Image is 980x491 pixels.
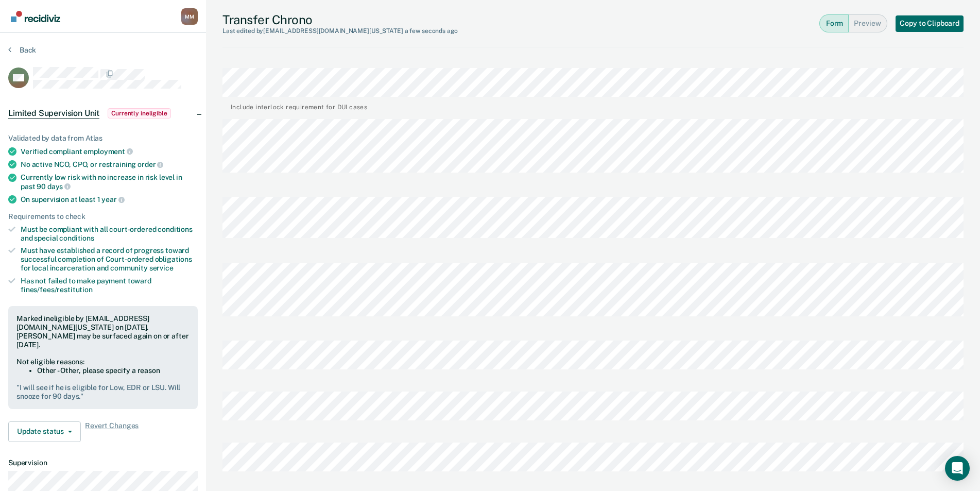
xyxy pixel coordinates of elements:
[8,134,198,143] div: Validated by data from Atlas
[21,195,198,204] div: On supervision at least 1
[8,212,198,221] div: Requirements to check
[11,11,60,22] img: Recidiviz
[16,383,190,401] pre: " I will see if he is eligible for Low, EDR or LSU. Will snooze for 90 days. "
[181,8,198,25] button: Profile dropdown button
[16,358,190,366] div: Not eligible reasons:
[8,108,99,118] span: Limited Supervision Unit
[21,173,198,191] div: Currently low risk with no increase in risk level in past 90
[222,27,458,35] div: Last edited by [EMAIL_ADDRESS][DOMAIN_NAME][US_STATE]
[896,15,964,32] button: Copy to Clipboard
[849,14,887,32] button: Preview
[47,182,71,191] span: days
[21,160,198,169] div: No active NCO, CPO, or restraining
[137,160,163,168] span: order
[819,14,849,32] button: Form
[8,45,36,55] button: Back
[222,12,458,35] div: Transfer Chrono
[8,421,81,442] button: Update status
[37,366,190,375] li: Other - Other, please specify a reason
[108,108,171,118] span: Currently ineligible
[83,147,132,156] span: employment
[231,101,367,111] div: Include interlock requirement for DUI cases
[21,246,198,272] div: Must have established a record of progress toward successful completion of Court-ordered obligati...
[405,27,458,35] span: a few seconds ago
[21,225,198,243] div: Must be compliant with all court-ordered conditions and special conditions
[101,195,124,204] span: year
[8,459,198,467] dt: Supervision
[945,456,970,481] div: Open Intercom Messenger
[16,314,190,349] div: Marked ineligible by [EMAIL_ADDRESS][DOMAIN_NAME][US_STATE] on [DATE]. [PERSON_NAME] may be surfa...
[85,421,139,442] span: Revert Changes
[21,147,198,156] div: Verified compliant
[21,277,198,294] div: Has not failed to make payment toward
[149,264,174,272] span: service
[181,8,198,25] div: M M
[21,285,93,294] span: fines/fees/restitution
